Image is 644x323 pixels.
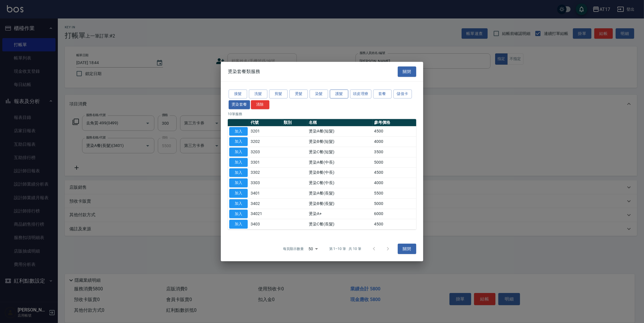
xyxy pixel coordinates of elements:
td: 3500 [373,147,416,157]
button: 加入 [229,168,248,177]
td: 3401 [249,188,282,199]
div: 50 [306,241,320,257]
p: 10 筆服務 [228,111,416,117]
button: 燙髮 [289,89,308,98]
button: 關閉 [398,66,416,77]
td: 燙染B餐(中長) [307,167,373,178]
td: 3302 [249,167,282,178]
td: 燙染C餐(長髮) [307,219,373,229]
td: 燙染B餐(長髮) [307,198,373,209]
button: 加入 [229,210,248,219]
td: 燙染B餐(短髮) [307,137,373,147]
button: 加入 [229,127,248,136]
td: 3203 [249,147,282,157]
td: 燙染C餐(中長) [307,178,373,188]
td: 4000 [373,178,416,188]
button: 燙染套餐 [229,100,250,109]
td: 燙染A餐(長髮) [307,188,373,199]
button: 染髮 [310,89,328,98]
td: 5000 [373,157,416,167]
button: 關閉 [398,244,416,254]
button: 加入 [229,220,248,229]
button: 加入 [229,158,248,167]
th: 類別 [282,119,307,126]
td: 34021 [249,209,282,219]
td: 4500 [373,167,416,178]
td: 6000 [373,209,416,219]
button: 加入 [229,148,248,156]
td: 5500 [373,188,416,199]
td: 3202 [249,137,282,147]
button: 護髮 [330,89,348,98]
td: 燙染A餐(短髮) [307,126,373,137]
p: 第 1–10 筆 共 10 筆 [329,246,361,251]
td: 3301 [249,157,282,167]
td: 燙染A+ [307,209,373,219]
th: 代號 [249,119,282,126]
td: 5000 [373,198,416,209]
button: 剪髮 [269,89,288,98]
button: 頭皮理療 [350,89,371,98]
td: 4500 [373,219,416,229]
button: 加入 [229,178,248,187]
td: 3403 [249,219,282,229]
button: 儲值卡 [393,89,412,98]
th: 名稱 [307,119,373,126]
td: 4500 [373,126,416,137]
button: 加入 [229,199,248,208]
td: 3402 [249,198,282,209]
td: 4000 [373,137,416,147]
p: 每頁顯示數量 [283,246,304,251]
td: 燙染A餐(中長) [307,157,373,167]
button: 套餐 [373,89,392,98]
button: 加入 [229,189,248,198]
th: 參考價格 [373,119,416,126]
td: 3303 [249,178,282,188]
button: 清除 [251,100,269,109]
button: 洗髮 [249,89,267,98]
td: 燙染C餐(短髮) [307,147,373,157]
span: 燙染套餐類服務 [228,69,260,74]
td: 3201 [249,126,282,137]
button: 接髮 [229,89,247,98]
button: 加入 [229,137,248,146]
